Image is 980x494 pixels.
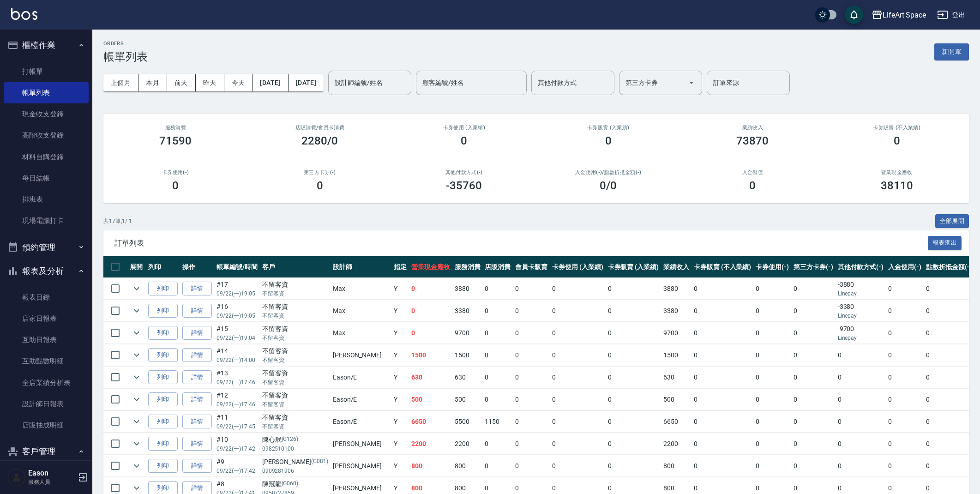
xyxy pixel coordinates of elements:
[749,179,756,192] h3: 0
[182,370,212,385] a: 詳情
[7,468,26,487] img: Person
[224,74,253,91] button: 今天
[130,459,144,473] button: expand row
[4,210,89,231] a: 現場電腦打卡
[606,322,661,344] td: 0
[513,367,550,388] td: 0
[513,389,550,410] td: 0
[148,370,178,385] button: 列印
[262,324,328,334] div: 不留客資
[886,300,924,322] td: 0
[691,256,753,278] th: 卡券販賣 (不入業績)
[452,322,483,344] td: 9700
[836,344,886,366] td: 0
[409,278,452,300] td: 0
[883,9,926,21] div: LifeArt Space
[4,189,89,210] a: 排班表
[130,282,144,295] button: expand row
[114,169,237,175] h2: 卡券使用(-)
[513,411,550,433] td: 0
[331,256,391,278] th: 設計師
[452,367,483,388] td: 630
[4,440,89,464] button: 客戶管理
[130,370,144,384] button: expand row
[216,356,258,364] p: 09/22 (一) 14:00
[214,389,260,410] td: #12
[482,433,513,455] td: 0
[216,445,258,453] p: 09/22 (一) 17:42
[182,415,212,429] a: 詳情
[550,455,606,477] td: 0
[391,367,409,388] td: Y
[482,411,513,433] td: 1150
[146,256,180,278] th: 列印
[691,367,753,388] td: 0
[4,259,89,283] button: 報表及分析
[130,392,144,406] button: expand row
[130,437,144,451] button: expand row
[836,256,886,278] th: 其他付款方式(-)
[928,236,962,250] button: 報表匯出
[4,415,89,436] a: 店販抽成明細
[791,455,836,477] td: 0
[148,459,178,473] button: 列印
[924,411,974,433] td: 0
[409,433,452,455] td: 2200
[409,344,452,366] td: 1500
[391,411,409,433] td: Y
[409,256,452,278] th: 營業現金應收
[836,322,886,344] td: -9700
[691,322,753,344] td: 0
[606,344,661,366] td: 0
[791,389,836,410] td: 0
[409,389,452,410] td: 500
[791,322,836,344] td: 0
[606,455,661,477] td: 0
[452,256,483,278] th: 服務消費
[924,389,974,410] td: 0
[924,256,974,278] th: 點數折抵金額(-)
[148,437,178,451] button: 列印
[452,278,483,300] td: 3880
[691,433,753,455] td: 0
[513,344,550,366] td: 0
[216,312,258,320] p: 09/22 (一) 19:05
[253,74,288,91] button: [DATE]
[403,169,525,175] h2: 其他付款方式(-)
[550,278,606,300] td: 0
[924,278,974,300] td: 0
[753,278,791,300] td: 0
[262,391,328,400] div: 不留客資
[836,169,958,175] h2: 營業現金應收
[550,433,606,455] td: 0
[836,433,886,455] td: 0
[216,467,258,475] p: 09/22 (一) 17:42
[214,256,260,278] th: 帳單編號/時間
[4,103,89,125] a: 現金收支登錄
[403,125,525,131] h2: 卡券使用 (入業績)
[886,278,924,300] td: 0
[216,289,258,298] p: 09/22 (一) 19:05
[691,300,753,322] td: 0
[452,411,483,433] td: 5500
[127,256,146,278] th: 展開
[934,43,969,60] button: 新開單
[331,411,391,433] td: Eason /E
[214,455,260,477] td: #9
[262,457,328,467] div: [PERSON_NAME]
[148,415,178,429] button: 列印
[691,455,753,477] td: 0
[513,278,550,300] td: 0
[262,435,328,445] div: 陳心珉
[172,179,179,192] h3: 0
[753,389,791,410] td: 0
[331,344,391,366] td: [PERSON_NAME]
[753,300,791,322] td: 0
[214,300,260,322] td: #16
[924,300,974,322] td: 0
[550,256,606,278] th: 卡券使用 (入業績)
[661,278,691,300] td: 3880
[301,134,338,147] h3: 2280/0
[836,367,886,388] td: 0
[661,433,691,455] td: 2200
